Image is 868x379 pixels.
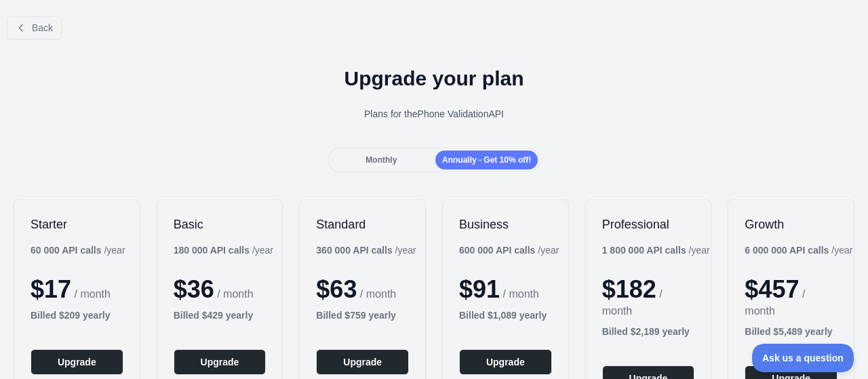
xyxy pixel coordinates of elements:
h2: Growth [745,216,837,233]
div: / year [745,243,852,257]
iframe: Toggle Customer Support [752,344,854,372]
b: 600 000 API calls [459,245,535,256]
span: $ 91 [459,275,500,303]
b: 360 000 API calls [316,245,392,256]
h2: Standard [316,216,409,233]
span: $ 457 [745,275,799,303]
div: / year [459,243,559,257]
b: 1 800 000 API calls [602,245,686,256]
h2: Professional [602,216,695,233]
b: 6 000 000 API calls [745,245,829,256]
span: $ 63 [316,275,357,303]
div: / year [602,243,710,257]
h2: Business [459,216,552,233]
div: / year [316,243,416,257]
span: $ 182 [602,275,656,303]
